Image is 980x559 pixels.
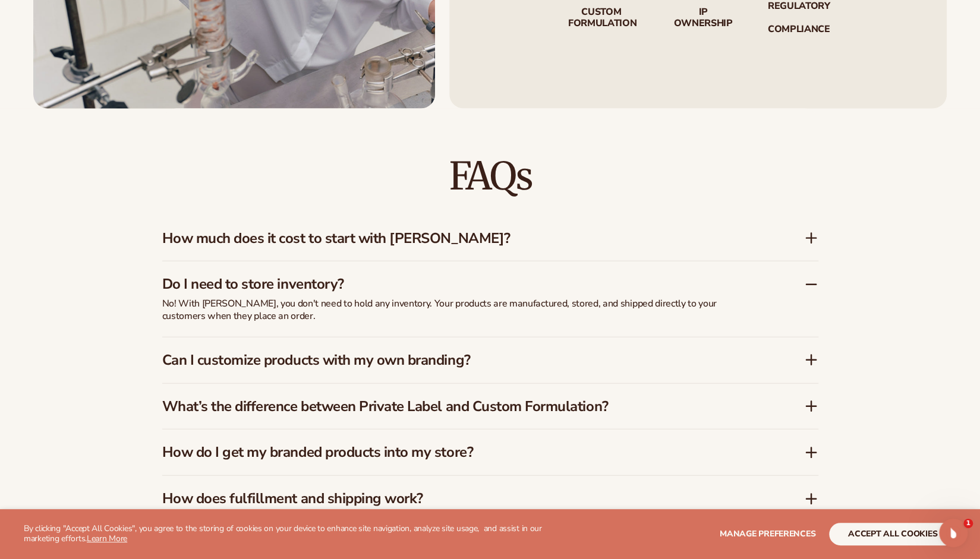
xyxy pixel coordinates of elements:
p: Custom formulation [565,7,639,29]
h3: Do I need to store inventory? [162,276,768,293]
button: Manage preferences [720,523,815,545]
h3: What’s the difference between Private Label and Custom Formulation? [162,398,768,415]
p: By clicking "Accept All Cookies", you agree to the storing of cookies on your device to enhance s... [24,524,565,544]
h3: How do I get my branded products into my store? [162,444,768,461]
span: Manage preferences [720,528,815,539]
span: 1 [963,519,973,528]
p: regulatory compliance [767,1,831,35]
button: accept all cookies [829,523,956,545]
h3: How much does it cost to start with [PERSON_NAME]? [162,230,768,247]
a: Learn More [87,533,127,544]
h2: FAQs [162,156,818,196]
p: IP Ownership [673,7,733,29]
h3: Can I customize products with my own branding? [162,352,768,369]
iframe: Intercom live chat [939,519,968,547]
p: No! With [PERSON_NAME], you don't need to hold any inventory. Your products are manufactured, sto... [162,298,757,323]
h3: How does fulfillment and shipping work? [162,490,768,507]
